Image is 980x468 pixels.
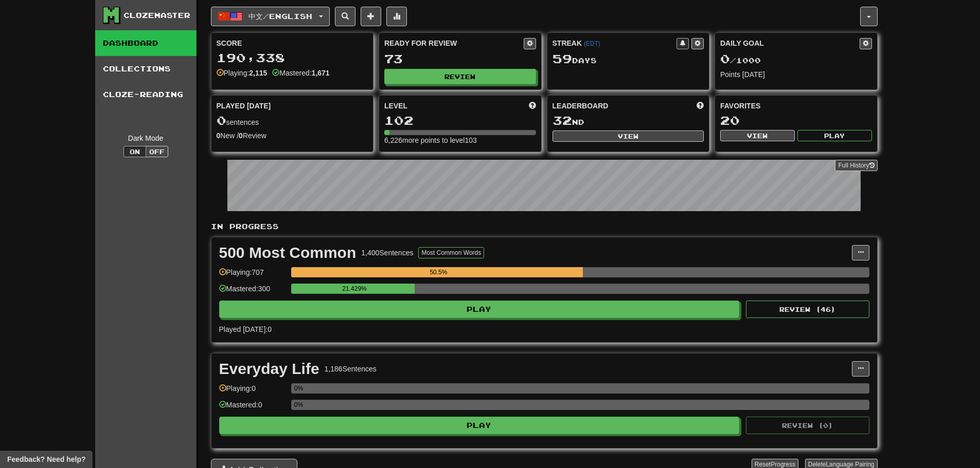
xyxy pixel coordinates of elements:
[217,130,368,141] div: New / Review
[123,10,190,21] div: Clozemaster
[720,114,872,127] div: 20
[219,417,740,434] button: Play
[239,132,243,140] strong: 0
[217,51,368,64] div: 190,338
[835,160,877,171] a: Full History
[746,417,869,434] button: Review (0)
[384,38,524,48] div: Ready for Review
[553,114,704,127] div: nd
[217,114,368,127] div: sentences
[384,101,407,111] span: Level
[797,130,872,141] button: Play
[720,101,872,111] div: Favorites
[217,101,271,111] span: Played [DATE]
[219,361,319,377] div: Everyday Life
[7,454,85,464] span: Open feedback widget
[217,68,268,78] div: Playing:
[248,12,312,21] span: 中文 / English
[553,52,704,66] div: Day s
[217,38,368,48] div: Score
[219,284,286,301] div: Mastered: 300
[294,267,583,277] div: 50.5%
[720,69,872,80] div: Points [DATE]
[219,267,286,284] div: Playing: 707
[529,101,536,111] span: Score more points to level up
[95,30,197,56] a: Dashboard
[584,40,600,47] a: (EDT)
[294,284,415,294] div: 21.429%
[219,383,286,400] div: Playing: 0
[418,247,484,258] button: Most Common Words
[384,69,536,84] button: Review
[211,221,878,232] p: In Progress
[386,7,407,26] button: More stats
[146,146,168,157] button: Off
[697,101,704,111] span: This week in points, UTC
[361,7,381,26] button: Add sentence to collection
[312,69,330,77] strong: 1,671
[384,52,536,65] div: 73
[219,325,272,333] span: Played [DATE]: 0
[826,461,874,468] span: Language Pairing
[217,113,226,127] span: 0
[553,51,572,66] span: 59
[361,248,413,258] div: 1,400 Sentences
[746,301,869,318] button: Review (46)
[95,56,197,82] a: Collections
[720,38,860,49] div: Daily Goal
[335,7,355,26] button: Search sentences
[771,461,795,468] span: Progress
[384,114,536,127] div: 102
[720,56,761,65] span: / 1000
[384,135,536,145] div: 6,226 more points to level 103
[325,364,377,374] div: 1,186 Sentences
[720,130,795,141] button: View
[553,113,572,127] span: 32
[103,133,189,143] div: Dark Mode
[272,68,329,78] div: Mastered:
[249,69,267,77] strong: 2,115
[219,301,740,318] button: Play
[553,38,677,48] div: Streak
[553,130,704,142] button: View
[553,101,609,111] span: Leaderboard
[720,51,730,66] span: 0
[219,400,286,417] div: Mastered: 0
[217,132,221,140] strong: 0
[211,7,330,26] button: 中文/English
[95,82,197,107] a: Cloze-Reading
[123,146,146,157] button: On
[219,245,357,260] div: 500 Most Common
